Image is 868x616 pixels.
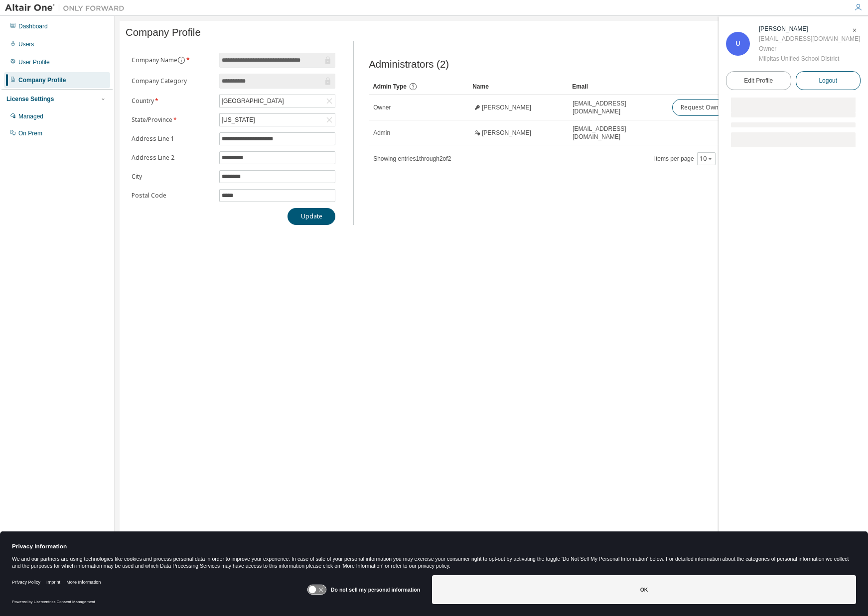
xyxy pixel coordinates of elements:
[796,71,861,90] button: Logout
[726,71,791,90] a: Edit Profile
[373,129,390,137] span: Admin
[132,135,213,143] label: Address Line 1
[573,125,663,141] span: [EMAIL_ADDRESS][DOMAIN_NAME]
[18,129,42,137] div: On Prem
[18,22,48,30] div: Dashboard
[736,40,740,47] span: U
[482,103,531,111] span: [PERSON_NAME]
[6,95,54,103] div: License Settings
[18,112,43,120] div: Managed
[373,103,391,111] span: Owner
[759,34,860,44] div: [EMAIL_ADDRESS][DOMAIN_NAME]
[472,79,564,95] div: Name
[220,114,335,126] div: [US_STATE]
[369,59,449,70] span: Administrators (2)
[126,27,201,38] span: Company Profile
[132,173,213,181] label: City
[700,155,713,163] button: 10
[18,76,66,84] div: Company Profile
[132,77,213,85] label: Company Category
[572,79,664,95] div: Email
[288,208,335,225] button: Update
[744,77,773,85] span: Edit Profile
[132,116,213,124] label: State/Province
[373,155,451,162] span: Showing entries 1 through 2 of 2
[654,152,716,165] span: Items per page
[220,96,286,106] div: [GEOGRAPHIC_DATA]
[177,56,185,64] button: information
[18,40,34,48] div: Users
[373,83,407,90] span: Admin Type
[132,192,213,200] label: Postal Code
[18,58,50,66] div: User Profile
[482,129,531,137] span: [PERSON_NAME]
[819,76,837,86] span: Logout
[759,24,860,34] div: Uyen Dao
[220,95,335,107] div: [GEOGRAPHIC_DATA]
[672,99,756,116] button: Request Owner Change
[5,3,130,13] img: Altair One
[220,114,257,125] div: [US_STATE]
[759,44,860,54] div: Owner
[132,56,213,64] label: Company Name
[132,97,213,105] label: Country
[759,54,860,64] div: Milpitas Unified School District
[132,154,213,162] label: Address Line 2
[573,100,663,115] span: [EMAIL_ADDRESS][DOMAIN_NAME]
